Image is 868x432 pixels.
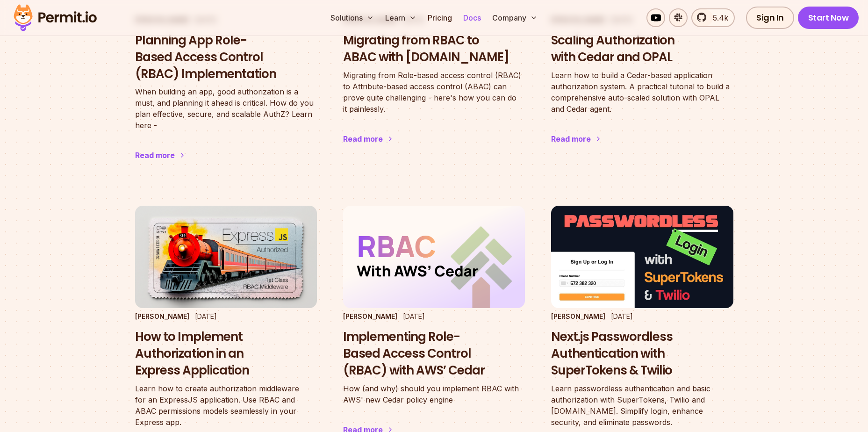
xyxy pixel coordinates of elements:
[343,133,383,144] div: Read more
[746,7,794,29] a: Sign In
[551,312,605,321] p: [PERSON_NAME]
[424,8,456,27] a: Pricing
[459,8,485,27] a: Docs
[488,8,541,27] button: Company
[135,86,317,131] p: When building an app, good authorization is a must, and planning it ahead is critical. How do you...
[381,8,420,27] button: Learn
[551,133,591,144] div: Read more
[135,150,175,161] div: Read more
[343,312,397,321] p: [PERSON_NAME]
[195,312,217,320] time: [DATE]
[691,8,735,27] a: 5.4k
[551,329,733,379] h3: Next.js Passwordless Authentication with SuperTokens & Twilio
[135,32,317,82] h3: Planning App Role-Based Access Control (RBAC) Implementation
[135,206,317,308] img: How to Implement Authorization in an Express Application
[343,206,525,308] img: Implementing Role-Based Access Control (RBAC) with AWS’ Cedar
[707,12,728,23] span: 5.4k
[135,312,189,321] p: [PERSON_NAME]
[9,2,101,34] img: Permit logo
[551,70,733,115] p: Learn how to build a Cedar-based application authorization system. A practical tutorial to build ...
[327,8,378,27] button: Solutions
[343,329,525,379] h3: Implementing Role-Based Access Control (RBAC) with AWS’ Cedar
[135,383,317,428] p: Learn how to create authorization middleware for an ExpressJS application. Use RBAC and ABAC perm...
[403,312,425,320] time: [DATE]
[551,32,733,66] h3: Scaling Authorization with Cedar and OPAL
[611,312,633,320] time: [DATE]
[551,383,733,428] p: Learn passwordless authentication and basic authorization with SuperTokens, Twilio and [DOMAIN_NA...
[551,206,733,308] img: Next.js Passwordless Authentication with SuperTokens & Twilio
[135,329,317,379] h3: How to Implement Authorization in an Express Application
[798,7,859,29] a: Start Now
[343,383,525,405] p: How (and why) should you implement RBAC with AWS' new Cedar policy engine
[343,32,525,66] h3: Migrating from RBAC to ABAC with [DOMAIN_NAME]
[343,70,525,115] p: Migrating from Role-based access control (RBAC) to Attribute-based access control (ABAC) can prov...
